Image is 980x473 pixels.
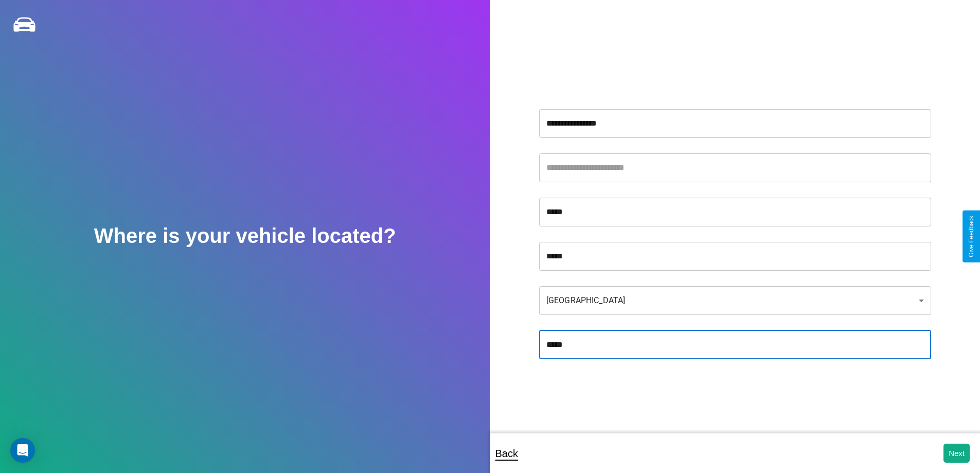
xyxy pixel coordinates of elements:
[968,216,975,257] div: Give Feedback
[539,286,931,315] div: [GEOGRAPHIC_DATA]
[943,444,970,463] button: Next
[10,438,35,463] div: Open Intercom Messenger
[94,224,396,248] h2: Where is your vehicle located?
[495,444,518,463] p: Back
